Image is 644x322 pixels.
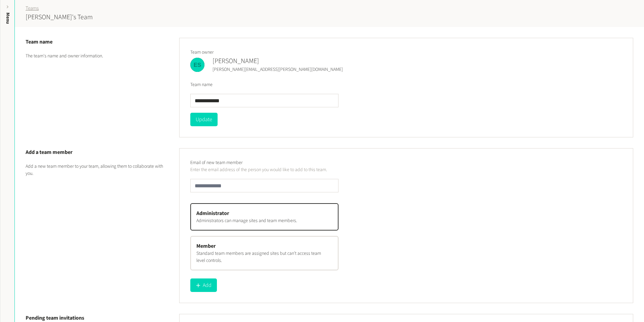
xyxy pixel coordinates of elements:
h4: Add a team member [26,148,163,156]
span: Member [196,242,216,250]
p: Add a new team member to your team, allowing them to collaborate with you. [26,163,163,177]
label: Team name [190,81,213,88]
h2: [PERSON_NAME]'s Team [26,12,93,22]
h4: Team name [26,38,163,46]
img: Emily Sardo [190,58,204,72]
span: Menu [4,12,11,24]
h3: Team owner [190,49,622,56]
button: Update [190,113,218,126]
a: Teams [26,5,39,12]
p: The team's name and owner information. [26,53,163,60]
label: Email of new team member [190,159,243,166]
h4: Pending team invitations [26,314,163,322]
span: Administrator [196,210,229,217]
p: Administrators can manage sites and team members. [196,217,332,224]
h3: [PERSON_NAME] [213,56,343,66]
p: Standard team members are assigned sites but can’t access team level controls. [196,250,332,264]
p: Enter the email address of the person you would like to add to this team. [190,166,339,173]
div: [PERSON_NAME][EMAIL_ADDRESS][PERSON_NAME][DOMAIN_NAME] [213,66,343,73]
button: Add [190,278,217,292]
